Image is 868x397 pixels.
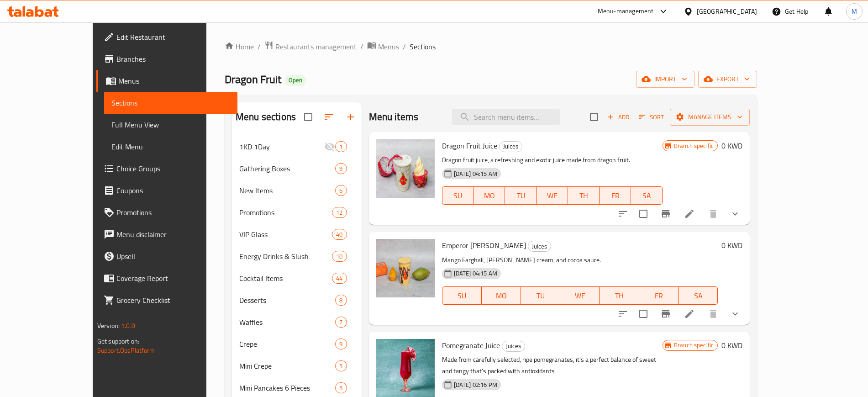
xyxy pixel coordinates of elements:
[502,341,525,352] div: Juices
[285,76,306,84] span: Open
[96,201,237,223] a: Promotions
[332,273,347,284] div: items
[96,48,237,70] a: Branches
[96,70,237,92] a: Menus
[560,286,600,305] button: WE
[239,273,332,284] span: Cocktail Items
[505,186,537,205] button: TU
[335,317,347,328] div: items
[340,106,362,128] button: Add section
[598,6,654,17] div: Menu-management
[521,286,560,305] button: TU
[116,32,230,42] span: Edit Restaurant
[528,241,551,252] div: Juices
[335,163,347,174] div: items
[635,189,659,202] span: SA
[225,69,281,90] span: Dragon Fruit
[631,186,663,205] button: SA
[442,254,718,266] p: Mango Farghali, [PERSON_NAME] cream, and cocoa sauce.
[378,41,399,52] span: Menus
[639,112,664,122] span: Sort
[111,119,230,130] span: Full Menu View
[500,141,522,152] span: Juices
[336,318,346,327] span: 7
[239,251,332,262] div: Energy Drinks & Slush
[679,286,718,305] button: SA
[111,97,230,108] span: Sections
[684,208,695,219] a: Edit menu item
[104,136,237,158] a: Edit Menu
[482,286,521,305] button: MO
[606,112,631,122] span: Add
[236,110,296,124] h2: Menu sections
[730,208,741,219] svg: Show Choices
[264,41,357,53] a: Restaurants management
[634,204,653,223] span: Select to update
[258,41,261,52] li: /
[335,141,347,152] div: items
[721,239,742,252] h6: 0 KWD
[118,75,230,86] span: Menus
[730,308,741,319] svg: Show Choices
[332,229,347,240] div: items
[239,339,335,349] span: Crepe
[721,139,742,152] h6: 0 KWD
[324,141,335,152] svg: Inactive section
[442,186,474,205] button: SU
[633,110,670,124] span: Sort items
[97,335,139,347] span: Get support on:
[450,169,501,178] span: [DATE] 04:15 AM
[477,189,501,202] span: MO
[702,203,724,225] button: delete
[335,295,347,306] div: items
[239,295,335,306] span: Desserts
[637,110,666,124] button: Sort
[702,303,724,325] button: delete
[336,186,346,195] span: 6
[232,267,362,289] div: Cocktail Items44
[682,289,714,302] span: SA
[104,92,237,114] a: Sections
[239,163,335,174] span: Gathering Boxes
[724,303,746,325] button: show more
[239,317,335,328] span: Waffles
[239,360,335,371] span: Mini Crepe
[116,207,230,218] span: Promotions
[537,186,568,205] button: WE
[403,41,406,52] li: /
[116,163,230,174] span: Choice Groups
[572,189,596,202] span: TH
[604,110,633,124] button: Add
[232,223,362,245] div: VIP Glass40
[655,303,677,325] button: Branch-specific-item
[369,110,419,124] h2: Menu items
[239,141,324,152] div: 1KD 1Day
[97,320,120,332] span: Version:
[360,41,363,52] li: /
[442,154,663,166] p: Dragon fruit juice, a refreshing and exotic juice made from dragon fruit.
[600,286,639,305] button: TH
[670,109,750,126] button: Manage items
[336,340,346,349] span: 9
[450,269,501,278] span: [DATE] 04:15 AM
[225,41,757,53] nav: breadcrumb
[335,185,347,196] div: items
[499,141,522,152] div: Juices
[677,111,742,123] span: Manage items
[376,139,435,198] img: Dragon Fruit Juice
[852,6,857,16] span: M
[442,339,500,352] span: Pomegranate Juice
[318,106,340,128] span: Sort sections
[540,189,564,202] span: WE
[442,139,497,153] span: Dragon Fruit Juice
[96,158,237,180] a: Choice Groups
[239,229,332,240] div: VIP Glass
[116,53,230,64] span: Branches
[239,382,335,393] span: Mini Pancakes 6 Pieces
